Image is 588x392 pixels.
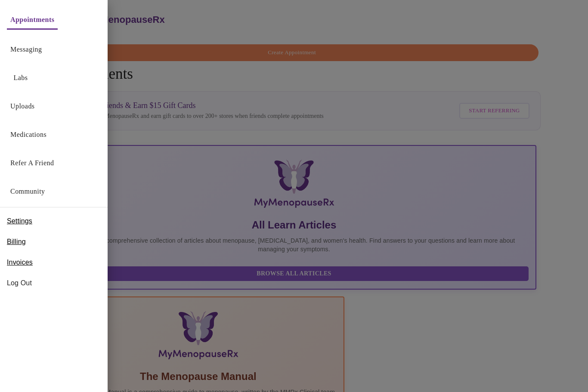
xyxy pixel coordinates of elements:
[7,257,33,268] span: Invoices
[7,256,33,269] a: Invoices
[7,69,34,86] button: Labs
[10,129,46,141] a: Medications
[7,183,49,200] button: Community
[10,157,54,169] a: Refer a Friend
[7,11,58,30] button: Appointments
[7,41,45,58] button: Messaging
[7,237,26,247] span: Billing
[7,154,58,172] button: Refer a Friend
[7,126,50,143] button: Medications
[10,100,35,112] a: Uploads
[10,185,45,198] a: Community
[14,72,28,84] a: Labs
[7,98,38,115] button: Uploads
[7,216,32,226] span: Settings
[7,214,32,228] a: Settings
[10,14,54,26] a: Appointments
[7,235,26,249] a: Billing
[10,43,42,56] a: Messaging
[7,278,101,288] span: Log Out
